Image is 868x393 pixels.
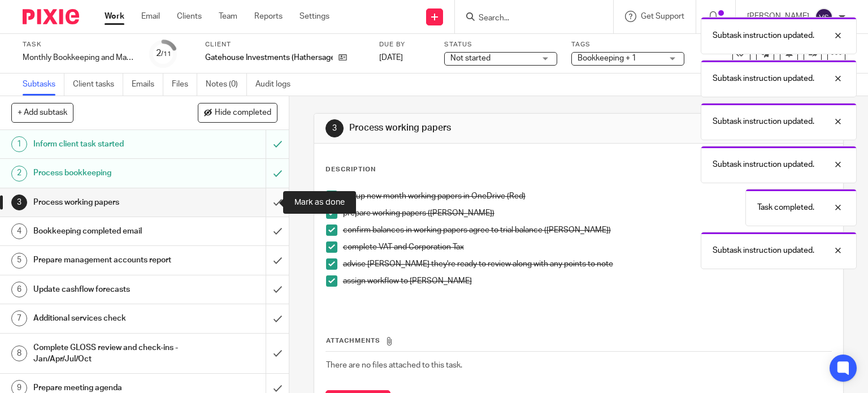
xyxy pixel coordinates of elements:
[11,253,27,269] div: 5
[205,40,365,49] label: Client
[379,40,430,49] label: Due by
[23,74,64,96] a: Subtasks
[326,361,462,369] span: There are no files attached to this task.
[177,11,202,22] a: Clients
[713,159,814,170] p: Subtask instruction updated.
[105,11,124,22] a: Work
[156,47,171,60] div: 2
[300,11,329,22] a: Settings
[343,208,832,219] p: prepare working papers ([PERSON_NAME])
[349,122,602,134] h1: Process working papers
[132,74,163,96] a: Emails
[713,30,814,41] p: Subtask instruction updated.
[33,165,181,182] h1: Process bookkeeping
[33,339,181,368] h1: Complete GLOSS review and check-ins - Jan/Apr/Jul/Oct
[73,74,123,96] a: Client tasks
[33,310,181,327] h1: Additional services check
[343,241,832,253] p: complete VAT and Corporation Tax
[757,202,814,213] p: Task completed.
[713,116,814,127] p: Subtask instruction updated.
[215,109,271,118] span: Hide completed
[325,119,344,137] div: 3
[11,282,27,297] div: 6
[33,281,181,298] h1: Update cashflow forecasts
[713,245,814,256] p: Subtask instruction updated.
[254,11,283,22] a: Reports
[33,252,181,269] h1: Prepare management accounts report
[198,103,277,122] button: Hide completed
[343,258,832,270] p: advise [PERSON_NAME] they're ready to review along with any points to note
[11,136,27,152] div: 1
[343,191,832,202] p: set up new month working papers in OneDrive (Red)
[255,74,299,96] a: Audit logs
[141,11,160,22] a: Email
[325,165,376,174] p: Description
[33,136,181,153] h1: Inform client task started
[33,194,181,211] h1: Process working papers
[11,346,27,361] div: 8
[11,223,27,239] div: 4
[713,73,814,84] p: Subtask instruction updated.
[815,8,833,26] img: svg%3E
[343,224,832,236] p: confirm balances in working papers agree to trial balance ([PERSON_NAME])
[11,166,27,182] div: 2
[33,223,181,240] h1: Bookkeeping completed email
[172,74,197,96] a: Files
[11,103,73,122] button: + Add subtask
[343,275,832,287] p: assign workflow to [PERSON_NAME]
[161,51,171,57] small: /11
[219,11,237,22] a: Team
[11,195,27,210] div: 3
[23,40,136,49] label: Task
[206,74,247,96] a: Notes (0)
[23,9,79,24] img: Pixie
[379,54,403,62] span: [DATE]
[205,52,333,63] p: Gatehouse Investments (Hathersage) Ltd
[326,338,380,344] span: Attachments
[11,310,27,326] div: 7
[23,52,136,63] div: Monthly Bookkeeping and Management Accounts - Colemans Deli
